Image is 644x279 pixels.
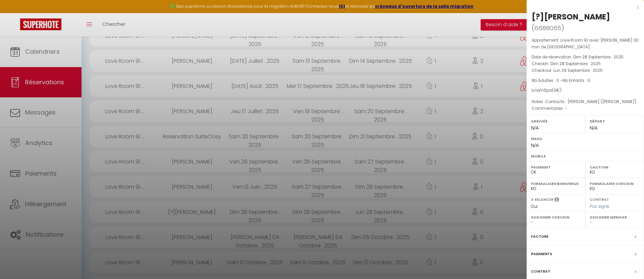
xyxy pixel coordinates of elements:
[554,87,556,93] span: 0
[552,87,561,93] span: ( €)
[531,118,581,125] label: Arrivée
[590,180,640,187] label: Formulaire Checkin
[531,135,640,142] label: Email
[527,3,639,11] div: x
[531,214,581,221] label: Assigner Checkin
[554,197,559,204] i: Sélectionner OUI si vous souhaiter envoyer les séquences de messages post-checkout
[532,37,639,50] p: Appartement :
[532,11,610,22] div: [?][PERSON_NAME]
[590,197,609,201] label: Contrat
[532,23,564,33] span: ( )
[590,118,640,125] label: Départ
[532,87,639,94] div: Love'nSpa
[532,67,639,74] p: Checkout :
[562,78,590,83] span: Nb Enfants : 0
[553,67,603,73] span: Lun 29 Septembre . 2025
[531,143,539,148] span: N/A
[532,54,639,60] p: Date de réservation :
[531,125,539,131] span: N/A
[5,3,25,23] button: Ouvrir le widget de chat LiveChat
[532,37,639,50] span: Love Room 91 avec [PERSON_NAME] 30 min de [GEOGRAPHIC_DATA]
[531,250,552,258] label: Paiements
[532,98,639,105] p: Notes :
[531,180,581,187] label: Formulaire Bienvenue
[531,233,548,240] label: Facture
[534,24,561,32] span: 6688065
[550,61,601,66] span: Dim 28 Septembre . 2025
[590,164,640,171] label: Caution
[532,105,639,112] p: Commentaires :
[531,268,550,275] label: Contrat
[565,105,567,111] span: -
[531,153,640,159] label: Mobile
[590,203,609,209] span: Pas signé
[590,125,597,131] span: N/A
[532,78,590,83] span: Nb Adultes : 0 -
[573,54,624,60] span: Dim 28 Septembre . 2025
[590,214,640,221] label: Assigner Menage
[531,197,553,202] label: A relancer
[531,164,581,171] label: Paiement
[532,60,639,67] p: Checkin :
